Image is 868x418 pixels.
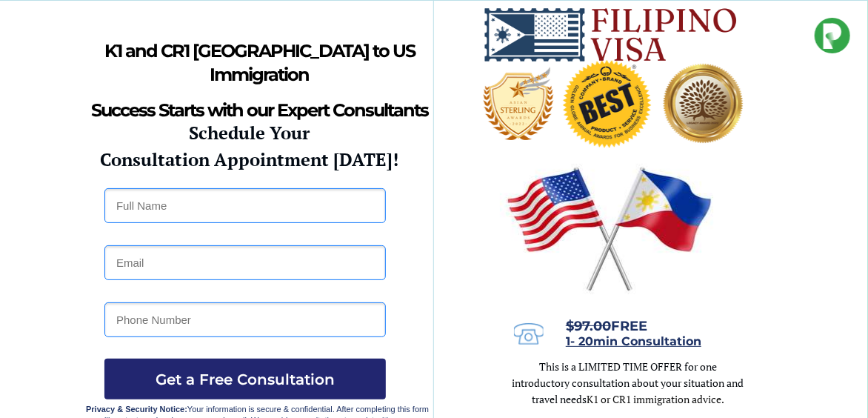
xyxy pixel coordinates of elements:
[100,147,398,171] strong: Consultation Appointment [DATE]!
[566,334,701,348] span: 1- 20min Consultation
[513,359,744,406] span: This is a LIMITED TIME OFFER for one introductory consultation about your situation and travel needs
[86,405,187,414] strong: Privacy & Security Notice:
[566,318,611,334] s: $97.00
[104,40,415,85] strong: K1 and CR1 [GEOGRAPHIC_DATA] to US Immigration
[104,245,386,280] input: Email
[104,188,386,223] input: Full Name
[189,121,310,145] strong: Schedule Your
[566,318,647,334] span: FREE
[566,336,701,348] a: 1- 20min Consultation
[104,302,386,337] input: Phone Number
[104,359,386,399] button: Get a Free Consultation
[587,392,724,406] span: K1 or CR1 immigration advice.
[91,99,428,121] strong: Success Starts with our Expert Consultants
[104,371,386,388] span: Get a Free Consultation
